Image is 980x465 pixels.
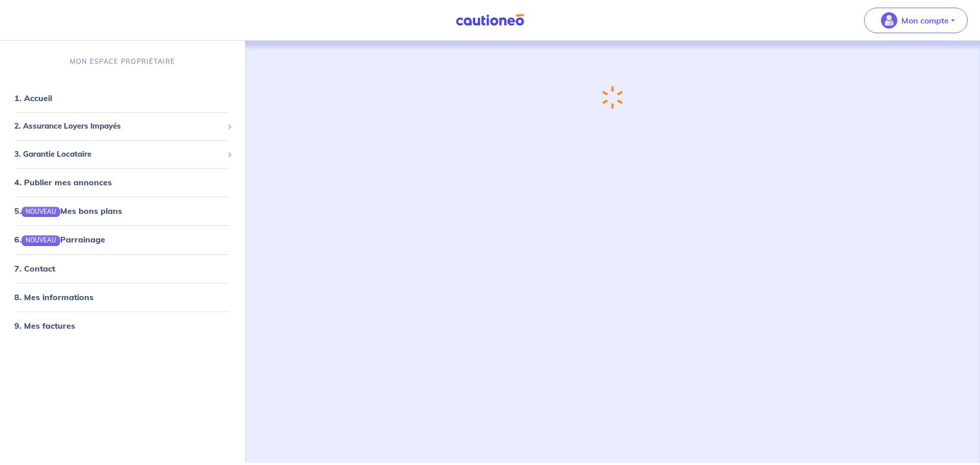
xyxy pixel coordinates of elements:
[14,206,122,216] a: 5.NOUVEAUMes bons plans
[14,149,223,160] span: 3. Garantie Locataire
[14,234,105,244] a: 6.NOUVEAUParrainage
[4,229,241,250] div: 6.NOUVEAUParrainage
[14,263,55,274] a: 7. Contact
[4,315,241,336] div: 9. Mes factures
[4,88,241,108] div: 1. Accueil
[4,172,241,192] div: 4. Publier mes annonces
[14,177,112,187] a: 4. Publier mes annonces
[70,57,175,66] p: MON ESPACE PROPRIÉTAIRE
[602,86,623,109] img: loading-spinner
[4,258,241,279] div: 7. Contact
[4,144,241,164] div: 3. Garantie Locataire
[14,321,75,331] a: 9. Mes factures
[14,292,93,302] a: 8. Mes informations
[4,116,241,136] div: 2. Assurance Loyers Impayés
[4,201,241,221] div: 5.NOUVEAUMes bons plans
[901,14,949,27] p: Mon compte
[14,120,223,132] span: 2. Assurance Loyers Impayés
[14,93,52,103] a: 1. Accueil
[452,14,528,27] img: Cautioneo
[4,287,241,307] div: 8. Mes informations
[881,12,897,29] img: illu_account_valid_menu.svg
[864,8,968,33] button: illu_account_valid_menu.svgMon compte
